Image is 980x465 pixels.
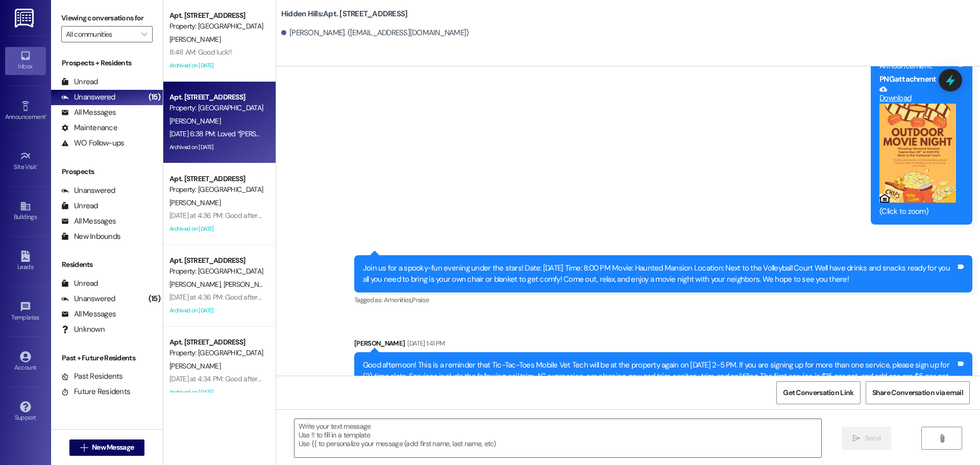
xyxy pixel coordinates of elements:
a: Support [5,398,46,426]
i:  [938,434,946,443]
div: All Messages [61,216,116,227]
div: Archived on [DATE] [168,386,265,399]
div: Archived on [DATE] [168,141,265,154]
div: All Messages [61,107,116,118]
div: Archived on [DATE] [168,59,265,72]
div: All Messages [61,309,116,320]
div: [PERSON_NAME]. ([EMAIL_ADDRESS][DOMAIN_NAME]) [281,28,469,38]
div: Archived on [DATE] [168,304,265,317]
div: Past + Future Residents [51,353,163,363]
a: Inbox [5,47,46,75]
div: Unread [61,278,98,289]
span: Send [865,433,880,444]
span: • [37,162,38,169]
div: Past Residents [61,371,123,382]
div: Apt. [STREET_ADDRESS] [169,174,264,184]
div: (15) [146,291,163,307]
div: Unknown [61,324,105,335]
span: [PERSON_NAME] [223,280,274,289]
span: [PERSON_NAME] [169,280,224,289]
a: Account [5,348,46,376]
div: 8:48 AM: Good luck!! [169,47,232,57]
div: Unread [61,201,98,211]
div: Apt. [STREET_ADDRESS] [169,10,264,21]
input: All communities [66,26,136,42]
div: Property: [GEOGRAPHIC_DATA] [169,21,264,32]
span: [PERSON_NAME] [169,361,220,371]
div: Apt. [STREET_ADDRESS] [169,337,264,348]
div: (15) [146,89,163,105]
div: [PERSON_NAME] [354,338,972,352]
span: Get Conversation Link [783,387,853,398]
button: Get Conversation Link [776,381,860,404]
div: Tagged as: [354,292,972,307]
i:  [80,444,88,452]
span: • [45,112,47,119]
button: Share Conversation via email [866,381,970,404]
div: WO Follow-ups [61,138,124,149]
button: Send [842,427,891,450]
b: PNG attachment [879,74,936,84]
div: New Inbounds [61,231,120,242]
div: Apt. [STREET_ADDRESS] [169,92,264,103]
div: Property: [GEOGRAPHIC_DATA] [169,184,264,195]
span: [PERSON_NAME] [169,116,220,126]
span: New Message [92,442,134,453]
img: ResiDesk Logo [15,9,36,28]
span: Share Conversation via email [872,387,963,398]
a: Templates • [5,298,46,326]
div: Future Residents [61,386,130,397]
div: (Click to zoom) [879,206,956,217]
span: Amenities , [384,296,412,304]
div: Unanswered [61,185,115,196]
a: Site Visit • [5,148,46,175]
div: Unanswered [61,92,115,103]
div: [DATE] 6:38 PM: Loved “[PERSON_NAME] (Hidden Hills): That's a relief! I'm glad to hear the raccoo... [169,129,756,138]
div: Announcement: [879,61,956,71]
i:  [852,434,860,443]
div: Property: [GEOGRAPHIC_DATA] [169,348,264,358]
div: Archived on [DATE] [168,223,265,235]
div: Prospects [51,166,163,177]
div: Property: [GEOGRAPHIC_DATA] [169,103,264,113]
button: Zoom image [879,104,956,203]
div: [DATE] 1:41 PM [405,338,445,349]
a: Download [879,85,956,103]
b: Hidden Hills: Apt. [STREET_ADDRESS] [281,9,408,19]
div: Apt. [STREET_ADDRESS] [169,255,264,266]
div: Residents [51,259,163,270]
i:  [141,30,147,38]
span: [PERSON_NAME] [169,198,220,207]
span: [PERSON_NAME] [169,35,220,44]
div: Unread [61,77,98,87]
a: Leads [5,248,46,275]
span: Praise [412,296,429,304]
div: Prospects + Residents [51,58,163,68]
div: Property: [GEOGRAPHIC_DATA] [169,266,264,277]
label: Viewing conversations for [61,10,153,26]
div: Unanswered [61,293,115,304]
div: Join us for a spooky-fun evening under the stars! Date: [DATE] Time: 8:00 PM Movie: Haunted Mansi... [363,263,956,285]
div: Maintenance [61,123,117,133]
span: • [39,312,41,320]
a: Buildings [5,198,46,225]
div: Good afternoon! This is a reminder that Tic-Tac-Toes Mobile Vet Tech will be at the property agai... [363,360,956,414]
button: New Message [69,439,145,456]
